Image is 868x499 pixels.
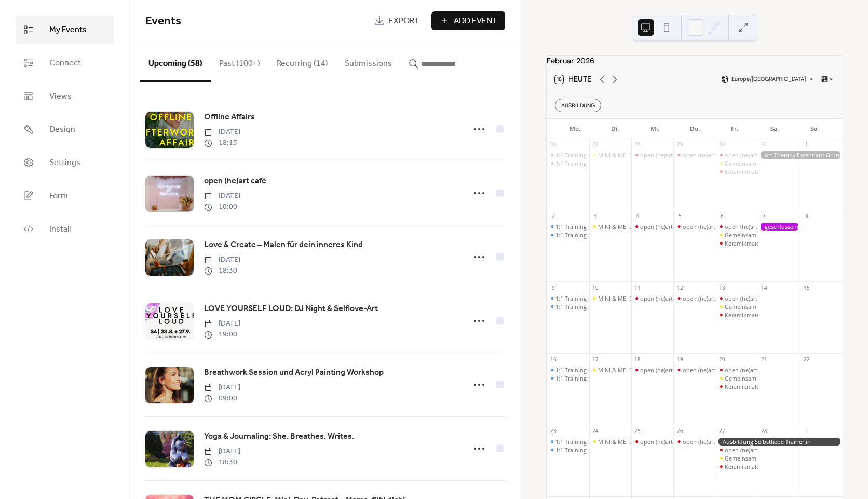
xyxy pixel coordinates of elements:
div: 1:1 Training mit Caterina (digital oder 5020 Salzburg) [547,374,589,382]
span: open (he)art café [204,175,266,187]
div: 1:1 Training mit [PERSON_NAME] (digital oder 5020 [GEOGRAPHIC_DATA]) [555,374,751,382]
div: 1:1 Training mit Caterina (digital oder 5020 Salzburg) [547,151,589,159]
div: 1:1 Training mit Caterina (digital oder 5020 Salzburg) [547,231,589,239]
div: 31 [761,141,768,149]
div: Gemeinsam stark: Kreativzeit für Kind & Eltern [725,231,848,239]
div: Gemeinsam stark: Kreativzeit für Kind & Eltern [725,159,848,167]
div: MINI & ME: Dein Moment mit Baby [589,438,631,446]
div: open (he)art café [683,438,728,446]
div: 23 [550,428,557,435]
a: Yoga & Journaling: She. Breathes. Writes. [204,430,354,443]
div: MINI & ME: Dein Moment mit Baby [598,438,691,446]
div: Keramikmalerei: Gestalte deinen Selbstliebe-Anker [716,239,758,247]
div: open (he)art café [716,151,758,159]
div: 1:1 Training mit [PERSON_NAME] (digital oder 5020 [GEOGRAPHIC_DATA]) [555,438,751,446]
a: Settings [16,149,114,177]
div: 1:1 Training mit Caterina (digital oder 5020 Salzburg) [547,294,589,302]
div: open (he)art café [683,366,728,374]
div: 1:1 Training mit [PERSON_NAME] (digital oder 5020 [GEOGRAPHIC_DATA]) [555,231,751,239]
div: Keramikmalerei: Gestalte deinen Selbstliebe-Anker [716,383,758,390]
a: LOVE YOURSELF LOUD: DJ Night & Selflove-Art [204,302,378,316]
div: 15 [803,285,810,292]
div: open (he)art café [631,366,673,374]
span: LOVE YOURSELF LOUD: DJ Night & Selflove-Art [204,303,378,315]
div: Keramikmalerei: Gestalte deinen Selbstliebe-Anker [716,168,758,176]
div: open (he)art café [640,223,685,231]
div: open (he)art café [631,438,673,446]
div: open (he)art café [673,438,715,446]
a: Offline Affairs [204,111,255,124]
div: 4 [634,213,641,220]
div: 10 [592,285,599,292]
div: Keramikmalerei: Gestalte deinen Selbstliebe-Anker [725,383,859,390]
div: 7 [761,213,768,220]
div: open (he)art café [716,294,758,302]
button: Submissions [336,42,400,80]
a: My Events [16,16,114,44]
div: Mo. [555,119,595,139]
div: 1 [803,141,810,149]
a: Connect [16,49,114,77]
span: [DATE] [204,446,240,457]
span: [DATE] [204,254,240,265]
div: Keramikmalerei: Gestalte deinen Selbstliebe-Anker [716,311,758,319]
span: 09:00 [204,393,240,404]
div: 11 [634,285,641,292]
div: 28 [634,141,641,149]
div: 25 [634,428,641,435]
div: MINI & ME: Dein Moment mit Baby [589,366,631,374]
a: Install [16,215,114,243]
span: 19:00 [204,329,240,340]
div: open (he)art café [631,151,673,159]
div: open (he)art café [716,366,758,374]
div: Gemeinsam stark: Kreativzeit für Kind & Eltern [725,303,848,311]
span: 10:00 [204,201,240,212]
div: 21 [761,356,768,363]
button: Upcoming (58) [140,42,211,82]
div: Gemeinsam stark: Kreativzeit für Kind & Eltern [725,454,848,462]
div: open (he)art café [640,151,685,159]
div: 1:1 Training mit Caterina (digital oder 5020 Salzburg) [547,366,589,374]
div: Keramikmalerei: Gestalte deinen Selbstliebe-Anker [725,168,859,176]
div: geschlossene Gesellschaft - doors closed [758,223,800,231]
div: MINI & ME: Dein Moment mit Baby [598,366,691,374]
div: open (he)art café [725,294,770,302]
a: Export [367,11,427,30]
a: Add Event [431,11,505,30]
div: Keramikmalerei: Gestalte deinen Selbstliebe-Anker [716,463,758,470]
span: Europe/[GEOGRAPHIC_DATA] [731,77,806,83]
button: Past (100+) [211,42,268,80]
div: 16 [550,356,557,363]
div: open (he)art café [640,366,685,374]
div: open (he)art café [631,294,673,302]
div: 2 [550,213,557,220]
div: 27 [592,141,599,149]
span: Views [49,90,72,103]
div: 28 [761,428,768,435]
div: 1:1 Training mit [PERSON_NAME] (digital oder 5020 [GEOGRAPHIC_DATA]) [555,446,751,454]
div: open (he)art café [683,294,728,302]
div: open (he)art café [673,294,715,302]
div: Keramikmalerei: Gestalte deinen Selbstliebe-Anker [725,311,859,319]
div: open (he)art café [640,294,685,302]
div: Februar 2026 [547,56,843,67]
div: 27 [718,428,726,435]
div: Gemeinsam stark: Kreativzeit für Kind & Eltern [716,231,758,239]
a: Views [16,82,114,110]
div: Gemeinsam stark: Kreativzeit für Kind & Eltern [725,374,848,382]
div: Do. [675,119,715,139]
div: Ausbildung Selbstliebe-Trainer:in [716,438,843,446]
span: 18:30 [204,457,240,468]
div: 5 [676,213,684,220]
button: Recurring (14) [268,42,336,80]
span: Breathwork Session und Acryl Painting Workshop [204,367,384,379]
div: 26 [676,428,684,435]
div: 17 [592,356,599,363]
span: [DATE] [204,127,240,138]
div: 19 [676,356,684,363]
span: 18:15 [204,138,240,149]
div: 1:1 Training mit Caterina (digital oder 5020 Salzburg) [547,159,589,167]
span: Form [49,190,68,203]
